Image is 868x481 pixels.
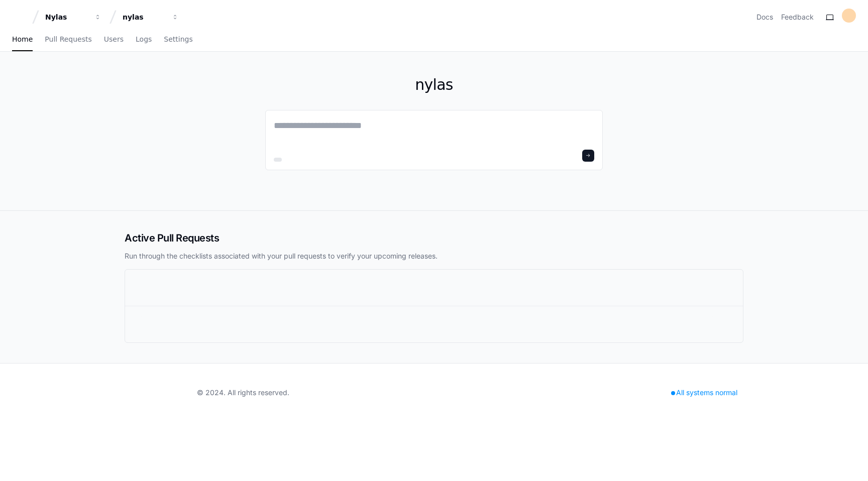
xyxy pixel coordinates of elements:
a: Settings [164,28,192,51]
span: Pull Requests [45,36,91,42]
p: Run through the checklists associated with your pull requests to verify your upcoming releases. [125,251,743,261]
a: Home [12,28,33,51]
div: All systems normal [665,386,743,400]
button: Nylas [41,8,105,26]
button: Feedback [781,12,814,22]
a: Pull Requests [45,28,91,51]
div: Nylas [45,12,88,22]
span: Users [104,36,124,42]
span: Settings [164,36,192,42]
div: © 2024. All rights reserved. [197,388,289,398]
a: Logs [136,28,152,51]
span: Logs [136,36,152,42]
h2: Active Pull Requests [125,231,743,245]
a: Docs [756,12,773,22]
h1: nylas [265,76,603,94]
div: nylas [123,12,166,22]
button: nylas [119,8,183,26]
a: Users [104,28,124,51]
span: Home [12,36,33,42]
